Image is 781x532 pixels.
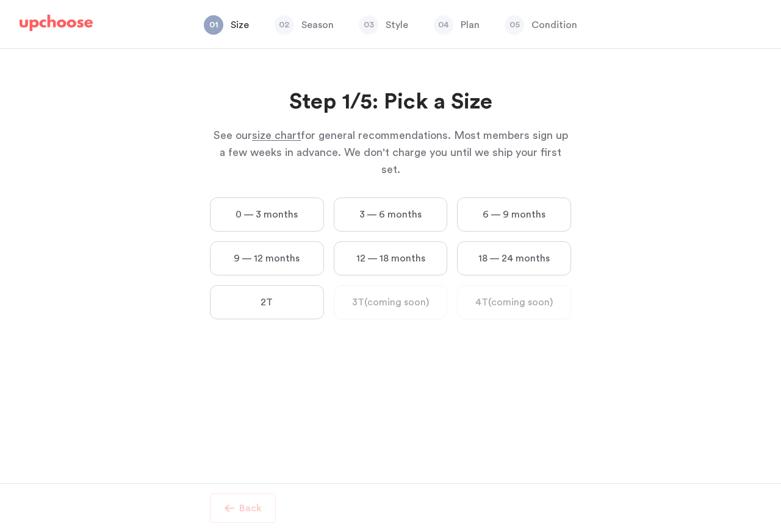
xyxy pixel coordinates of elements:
[434,15,453,35] span: 04
[275,15,294,35] span: 02
[252,130,301,141] span: size chart
[210,285,324,319] label: 2T
[531,18,577,32] p: Condition
[386,18,408,32] p: Style
[239,501,262,516] p: Back
[210,88,571,117] h2: Step 1/5: Pick a Size
[359,15,378,35] span: 03
[204,15,223,35] span: 01
[461,18,480,32] p: Plan
[210,127,571,178] p: See our for general recommendations. Most members sign up a few weeks in advance. We don't charge...
[231,18,249,32] p: Size
[457,241,571,275] label: 18 — 24 months
[301,18,334,32] p: Season
[210,494,276,523] button: Back
[334,285,448,319] label: 3T (coming soon)
[20,15,93,37] a: UpChoose
[20,15,93,32] img: UpChoose
[210,197,324,232] label: 0 — 3 months
[505,15,524,35] span: 05
[334,197,448,232] label: 3 — 6 months
[457,197,571,232] label: 6 — 9 months
[210,241,324,275] label: 9 — 12 months
[334,241,448,275] label: 12 — 18 months
[457,285,571,319] label: 4T (coming soon)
